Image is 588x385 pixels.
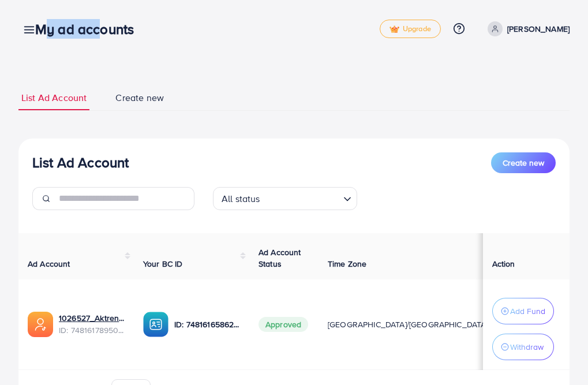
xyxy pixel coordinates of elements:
p: ID: 7481616586202562561 [174,317,240,331]
iframe: Chat [539,333,579,376]
span: Create new [115,91,164,104]
p: [PERSON_NAME] [507,22,570,36]
div: <span class='underline'>1026527_Aktrends_1741949921806</span></br>7481617895072989201 [59,312,125,336]
p: Withdraw [510,340,544,354]
h3: My ad accounts [35,21,143,38]
button: Withdraw [492,334,554,360]
button: Add Fund [492,298,554,324]
button: Create new [491,152,556,173]
img: tick [389,25,399,33]
img: ic-ads-acc.e4c84228.svg [28,312,53,337]
span: Approved [259,317,308,332]
span: Time Zone [328,258,366,270]
div: Search for option [213,187,357,210]
span: Upgrade [389,25,431,33]
img: ic-ba-acc.ded83a64.svg [143,312,168,337]
span: ID: 7481617895072989201 [59,324,125,336]
span: All status [219,190,263,207]
span: Your BC ID [143,258,183,270]
span: Ad Account Status [259,246,301,270]
span: Create new [503,157,544,169]
span: Ad Account [28,258,70,270]
span: [GEOGRAPHIC_DATA]/[GEOGRAPHIC_DATA] [328,319,488,330]
a: 1026527_Aktrends_1741949921806 [59,312,125,324]
span: Action [492,258,515,270]
p: Add Fund [510,304,545,318]
a: tickUpgrade [380,20,441,38]
span: List Ad Account [21,91,87,104]
a: [PERSON_NAME] [483,21,570,36]
input: Search for option [264,188,339,207]
h3: List Ad Account [32,154,129,171]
